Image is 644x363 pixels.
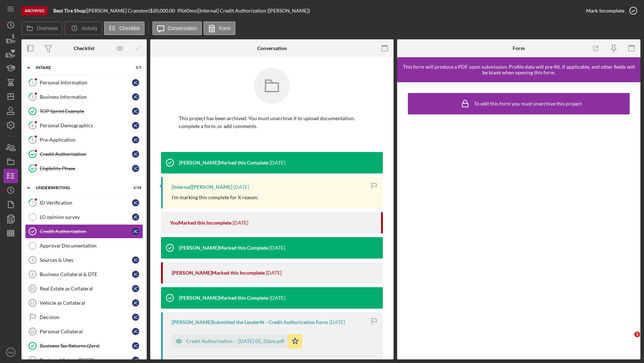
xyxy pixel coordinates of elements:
[40,137,132,143] div: Pre-Application
[179,295,268,301] div: [PERSON_NAME] Marked this Complete
[172,193,258,201] p: I'm marking this complete for X reason.
[132,228,139,235] div: J C
[204,21,235,35] button: Form
[168,25,197,31] label: Conversation
[30,358,35,362] tspan: 14
[37,25,58,31] label: Overview
[128,65,141,70] div: 3 / 7
[128,186,141,190] div: 2 / 18
[30,286,34,291] tspan: 10
[177,8,184,14] div: 9 %
[474,101,582,107] div: To edit this form you must unarchive this project
[40,229,132,234] div: Credit Authorization
[634,332,640,337] span: 1
[53,8,86,14] b: Best Tire Shop
[8,350,14,354] text: AW
[179,160,268,166] div: [PERSON_NAME] Marked this Complete
[40,314,132,320] div: Decision
[31,80,34,85] tspan: 1
[186,338,284,344] div: Credit Authorization -- [DATE] 05_32pm.pdf
[132,328,139,335] div: J C
[579,4,640,18] button: Mark Incomplete
[25,324,143,339] a: 12Personal CollateralJC
[401,64,637,75] div: This form will produce a PDF upon submission. Profile data will pre-fill, if applicable, and othe...
[40,271,132,277] div: Business Collateral & DTE
[25,267,143,281] a: 9Business Collateral & DTEJC
[269,245,285,251] time: 2023-08-17 16:21
[31,258,34,262] tspan: 8
[25,133,143,147] a: 5Pre-ApplicationJC
[132,151,139,158] div: J C
[25,75,143,90] a: 1Personal InformationJC
[31,137,34,142] tspan: 5
[40,357,132,363] div: Business History (DSCR)
[40,80,132,85] div: Personal Information
[25,196,143,210] a: 7ID VerificationJC
[172,319,328,325] div: [PERSON_NAME] Submitted the Lenderfit - Credit Authorization Form
[104,21,145,35] button: Checklist
[266,270,282,276] time: 2023-08-17 16:21
[132,93,139,100] div: J C
[40,123,132,128] div: Personal Demographics
[40,329,132,334] div: Personal Collateral
[25,253,143,267] a: 8Sources & UsesJC
[132,122,139,129] div: J C
[31,94,34,99] tspan: 2
[30,329,34,334] tspan: 12
[25,296,143,310] a: 11Vehicle as CollateralJC
[132,285,139,292] div: J C
[31,272,34,276] tspan: 9
[586,4,624,18] div: Mark Incomplete
[40,151,132,157] div: Credit Authorization
[132,342,139,349] div: J C
[21,21,62,35] button: Overview
[233,220,248,226] time: 2023-08-17 22:57
[132,314,139,321] div: J C
[179,245,268,251] div: [PERSON_NAME] Marked this Complete
[25,281,143,296] a: 10Real Estate as CollateralJC
[40,94,132,100] div: Business Information
[269,160,285,166] time: 2024-02-05 21:36
[132,271,139,278] div: J C
[31,123,34,128] tspan: 4
[179,114,365,131] p: This project has been archived. You must unarchive it to upload documentation, complete a form, o...
[40,286,132,291] div: Real Estate as Collateral
[25,224,143,239] a: Credit AuthorizationJC
[184,8,197,14] div: 60 mo
[40,214,132,220] div: LO opinion survey
[25,210,143,224] a: LO opinion surveyJC
[40,108,132,114] div: TOP Sprint Example
[25,147,143,161] a: Credit AuthorizationJC
[25,310,143,324] a: DecisionJC
[329,319,345,325] time: 2023-08-16 21:32
[257,45,287,51] div: Conversation
[25,104,143,118] a: TOP Sprint ExampleJC
[40,243,143,249] div: Approval Documentation
[132,199,139,206] div: J C
[233,184,249,190] time: 2024-02-05 21:36
[513,45,525,51] div: Form
[40,343,132,349] div: Business Tax Returns (2yrs)
[620,332,637,349] iframe: Intercom live chat
[219,25,231,31] label: Form
[119,25,140,31] label: Checklist
[30,301,34,305] tspan: 11
[4,345,18,359] button: AW
[64,21,102,35] button: Activity
[36,65,123,70] div: Intake
[82,25,97,31] label: Activity
[25,161,143,176] a: Eligibility PhaseJC
[152,21,202,35] button: Conversation
[172,270,265,276] div: [PERSON_NAME] Marked this Incomplete
[36,186,123,190] div: Underwriting
[150,8,177,14] div: $20,000.00
[132,299,139,306] div: J C
[132,256,139,264] div: J C
[25,90,143,104] a: 2Business InformationJC
[172,334,302,348] button: Credit Authorization -- [DATE] 05_32pm.pdf
[170,220,231,226] div: You Marked this Incomplete
[31,200,34,205] tspan: 7
[269,295,285,301] time: 2023-08-16 21:32
[53,8,87,14] div: |
[132,214,139,221] div: J C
